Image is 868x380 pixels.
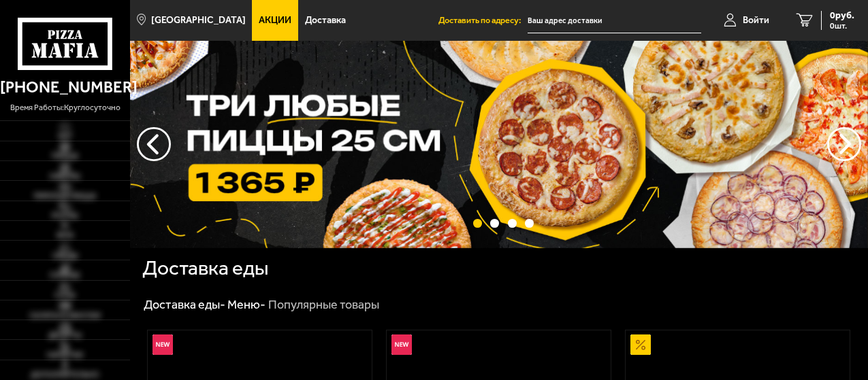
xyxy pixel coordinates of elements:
img: Акционный [630,334,651,355]
img: Новинка [152,334,173,355]
button: точки переключения [525,219,534,228]
span: 0 руб. [830,11,854,20]
span: Акции [259,16,291,25]
button: точки переключения [490,219,499,228]
a: Доставка еды- [144,297,225,312]
span: [GEOGRAPHIC_DATA] [151,16,246,25]
input: Ваш адрес доставки [528,8,701,33]
a: Меню- [227,297,266,312]
div: Популярные товары [268,297,379,313]
button: точки переключения [508,219,517,228]
span: Войти [743,16,769,25]
button: предыдущий [827,127,861,161]
span: 0 шт. [830,22,854,30]
h1: Доставка еды [142,258,268,279]
span: Доставить по адресу: [438,16,528,25]
img: Новинка [391,334,412,355]
button: следующий [137,127,171,161]
button: точки переключения [473,219,482,228]
span: Доставка [305,16,346,25]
